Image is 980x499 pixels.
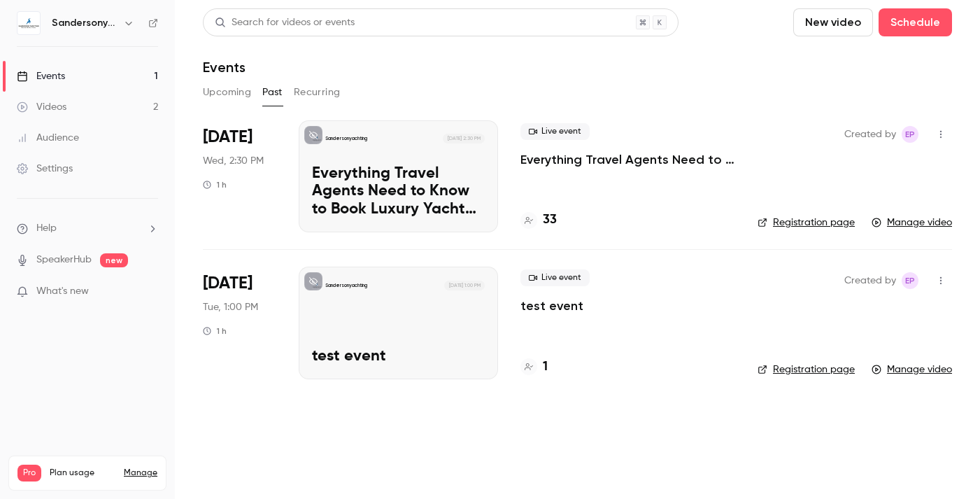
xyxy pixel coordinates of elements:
iframe: Noticeable Trigger [141,286,158,298]
button: Upcoming [203,81,251,104]
span: Created by [844,126,896,143]
span: erin pavane [902,272,918,289]
div: 1 h [203,179,227,190]
h4: 1 [543,358,548,377]
div: Audience [17,131,79,145]
a: Everything Travel Agents Need to Know to Book Luxury Yacht Charters with Confidence [520,151,735,168]
span: Live event [520,123,590,140]
span: Wed, 2:30 PM [203,154,264,168]
p: test event [312,348,485,366]
span: Pro [17,465,41,482]
button: Past [262,81,283,104]
h4: 33 [543,211,557,230]
span: [DATE] 2:30 PM [443,134,484,143]
a: 33 [520,211,557,230]
a: Everything Travel Agents Need to Know to Book Luxury Yacht Charters with ConfidenceSandersonyacht... [299,120,498,232]
a: Registration page [758,363,855,377]
a: Manage video [872,363,952,377]
button: Schedule [879,8,952,36]
span: Live event [520,269,590,286]
div: Settings [17,162,73,176]
span: Plan usage [50,468,115,479]
span: Help [36,221,57,236]
div: Events [17,69,65,83]
span: [DATE] [203,272,253,295]
p: Sandersonyachting [325,135,367,142]
a: Manage video [872,216,952,230]
img: Sandersonyachting [17,12,40,34]
div: Search for videos or events [215,15,355,30]
span: ep [905,126,915,143]
li: help-dropdown-opener [17,221,158,236]
a: test eventSandersonyachting[DATE] 1:00 PMtest event [299,267,498,379]
span: ep [905,272,915,289]
a: SpeakerHub [36,253,92,267]
a: test event [520,297,583,314]
div: 1 h [203,325,227,337]
a: Registration page [758,216,855,230]
span: Created by [844,272,896,289]
p: Sandersonyachting [325,282,367,289]
span: [DATE] [203,126,253,148]
h6: Sandersonyachting [52,16,118,30]
span: new [100,253,128,267]
div: Videos [17,100,66,114]
button: New video [793,8,873,36]
button: Recurring [294,81,341,104]
div: Sep 24 Wed, 2:30 PM (America/New York) [203,120,276,232]
a: Manage [124,468,157,479]
span: What's new [36,284,89,299]
span: erin pavane [902,126,918,143]
a: 1 [520,358,548,377]
h1: Events [203,59,246,76]
span: Tue, 1:00 PM [203,300,258,314]
span: [DATE] 1:00 PM [444,281,484,290]
p: Everything Travel Agents Need to Know to Book Luxury Yacht Charters with Confidence [312,165,485,219]
div: Sep 23 Tue, 1:00 PM (America/New York) [203,267,276,379]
